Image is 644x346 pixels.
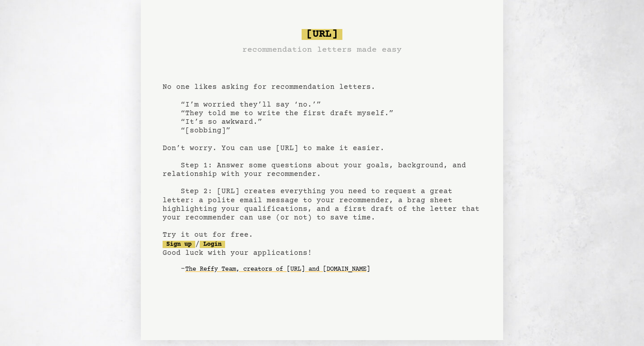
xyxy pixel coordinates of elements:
a: Sign up [163,241,195,248]
pre: No one likes asking for recommendation letters. “I’m worried they’ll say ‘no.’” “They told me to ... [163,25,481,291]
div: - [181,265,481,274]
span: [URL] [302,29,342,40]
a: The Reffy Team, creators of [URL] and [DOMAIN_NAME] [185,262,370,277]
h3: recommendation letters made easy [242,44,402,56]
a: Login [200,241,225,248]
